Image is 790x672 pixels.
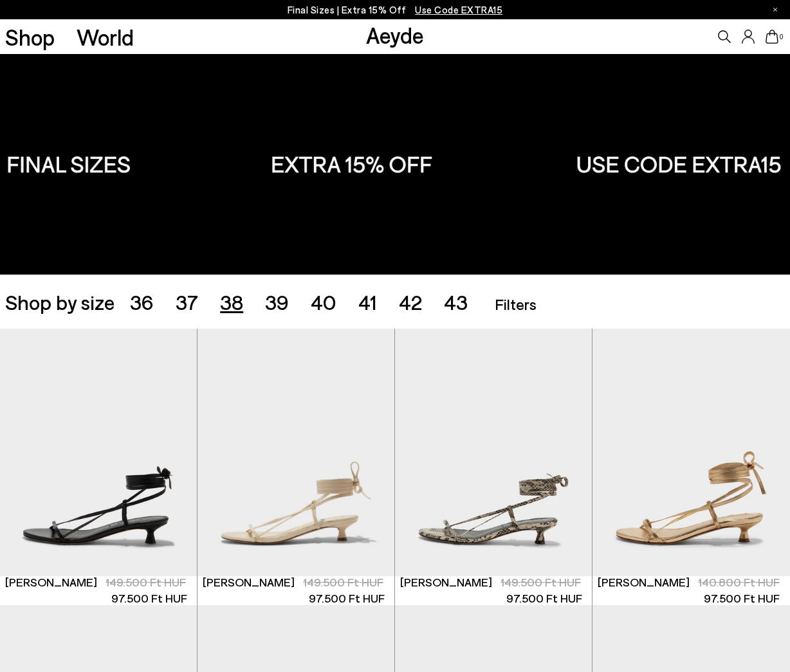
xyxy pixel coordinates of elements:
[399,289,422,314] span: 42
[197,329,394,576] div: 1 / 6
[220,289,243,314] span: 38
[395,329,592,576] img: Paige Leather Kitten-Heel Sandals
[288,2,503,18] p: Final Sizes | Extra 15% Off
[400,574,492,590] span: [PERSON_NAME]
[358,289,377,314] span: 41
[130,289,154,314] span: 36
[415,4,502,15] span: Navigate to /collections/ss25-final-sizes
[698,575,780,589] span: 140.800 Ft HUF
[77,26,134,48] a: World
[176,289,198,314] span: 37
[5,26,55,48] a: Shop
[704,591,780,605] span: 97.500 Ft HUF
[197,329,394,576] a: Next slide Previous slide
[111,591,187,605] span: 97.500 Ft HUF
[5,291,115,312] span: Shop by size
[766,30,778,44] a: 0
[444,289,468,314] span: 43
[203,574,295,590] span: [PERSON_NAME]
[592,576,790,605] a: [PERSON_NAME] 140.800 Ft HUF 97.500 Ft HUF
[311,289,336,314] span: 40
[5,574,97,590] span: [PERSON_NAME]
[495,295,537,313] span: Filters
[501,575,581,589] span: 149.500 Ft HUF
[265,289,289,314] span: 39
[598,574,690,590] span: [PERSON_NAME]
[197,576,394,605] a: [PERSON_NAME] 149.500 Ft HUF 97.500 Ft HUF
[592,329,790,576] img: Paige Leather Kitten-Heel Sandals
[197,329,394,576] img: Paige Leather Kitten-Heel Sandals
[106,575,186,589] span: 149.500 Ft HUF
[395,576,592,605] a: [PERSON_NAME] 149.500 Ft HUF 97.500 Ft HUF
[309,591,385,605] span: 97.500 Ft HUF
[303,575,383,589] span: 149.500 Ft HUF
[778,33,785,41] span: 0
[366,21,424,48] a: Aeyde
[506,591,582,605] span: 97.500 Ft HUF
